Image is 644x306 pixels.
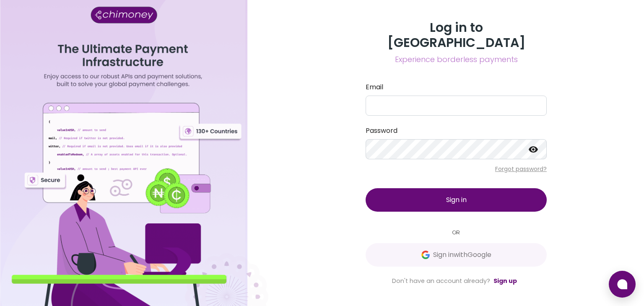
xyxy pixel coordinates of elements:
[366,243,547,267] button: GoogleSign inwithGoogle
[493,277,517,285] a: Sign up
[366,228,547,236] small: OR
[446,195,467,205] span: Sign in
[366,165,547,173] p: Forgot password?
[366,20,547,50] h3: Log in to [GEOGRAPHIC_DATA]
[392,277,490,285] span: Don't have an account already?
[366,188,547,212] button: Sign in
[366,82,547,92] label: Email
[433,250,491,260] span: Sign in with Google
[366,126,547,136] label: Password
[421,251,430,259] img: Google
[609,271,636,298] button: Open chat window
[366,54,547,65] span: Experience borderless payments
